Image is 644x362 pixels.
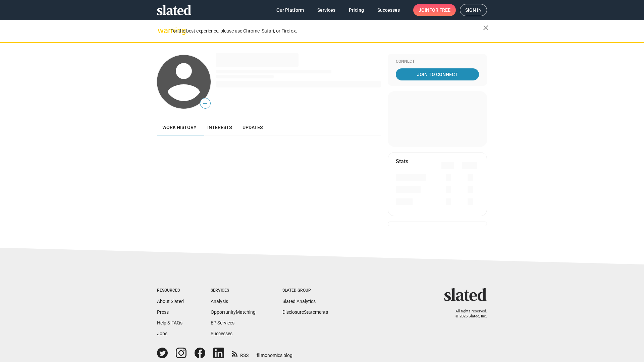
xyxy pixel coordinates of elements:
span: Pricing [349,4,364,16]
span: film [257,353,265,358]
a: Press [157,309,169,315]
div: For the best experience, please use Chrome, Safari, or Firefox. [170,26,483,36]
mat-card-title: Stats [396,158,408,165]
span: Updates [243,125,263,130]
a: Updates [237,119,268,135]
a: Joinfor free [413,4,456,16]
div: Slated Group [282,288,328,293]
a: Slated Analytics [282,299,316,304]
a: Successes [211,331,232,336]
a: Analysis [211,299,228,304]
a: Successes [372,4,405,16]
a: Pricing [343,4,369,16]
span: Services [317,4,335,16]
a: filmonomics blog [257,347,292,359]
a: RSS [232,348,249,359]
span: Successes [377,4,400,16]
a: Join To Connect [396,68,479,80]
a: Interests [202,119,237,135]
span: Interests [207,125,232,130]
mat-icon: warning [158,26,166,35]
a: About Slated [157,299,184,304]
span: Sign in [465,4,482,16]
span: Join To Connect [397,68,478,80]
a: DisclosureStatements [282,309,328,315]
div: Resources [157,288,184,293]
span: Our Platform [276,4,304,16]
a: EP Services [211,320,234,325]
span: Join [419,4,450,16]
div: Connect [396,59,479,64]
mat-icon: close [482,24,490,32]
a: Help & FAQs [157,320,182,325]
span: Work history [162,125,197,130]
div: Services [211,288,256,293]
span: — [200,99,210,108]
a: Sign in [460,4,487,16]
p: All rights reserved. © 2025 Slated, Inc. [448,309,487,319]
a: Jobs [157,331,167,336]
span: for free [429,4,450,16]
a: Services [312,4,341,16]
a: OpportunityMatching [211,309,256,315]
a: Work history [157,119,202,135]
a: Our Platform [271,4,309,16]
